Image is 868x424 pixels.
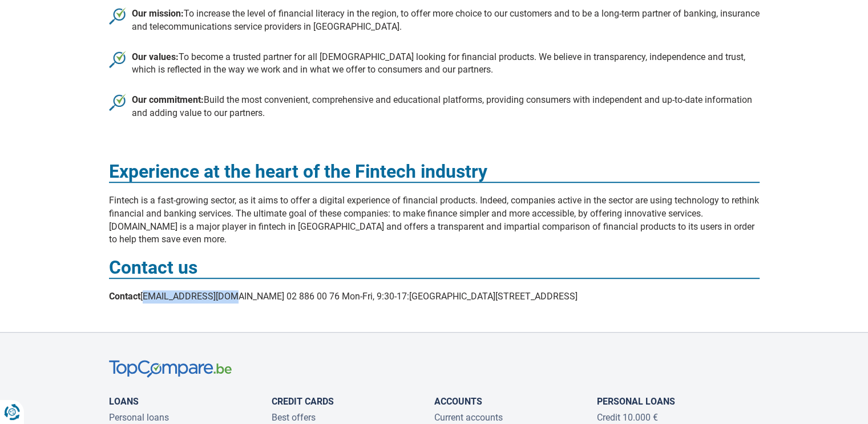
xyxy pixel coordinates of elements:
img: TopCompare [109,360,232,378]
a: Credit 10.000 € [597,412,658,423]
b: Contact [109,291,140,302]
b: Our commitment: [132,94,204,105]
a: Credit Cards [272,396,334,407]
a: Accounts [434,396,482,407]
font: [EMAIL_ADDRESS][DOMAIN_NAME] 02 886 00 76 Mon-Fri, 9:30-17:[GEOGRAPHIC_DATA][STREET_ADDRESS] [109,291,578,302]
b: Our values: [132,51,179,62]
a: Loans [109,396,139,407]
a: Personal loans [597,396,675,407]
li: To increase the level of financial literacy in the region, to offer more choice to our customers ... [109,7,760,34]
b: Our mission: [132,8,184,19]
font: Fintech is a fast-growing sector, as it aims to offer a digital experience of financial products.... [109,195,759,245]
h3: Contact us [109,258,760,279]
li: To become a trusted partner for all [DEMOGRAPHIC_DATA] looking for financial products. We believe... [109,51,760,77]
a: Current accounts [434,412,503,423]
h3: Experience at the heart of the Fintech industry [109,162,760,183]
li: Build the most convenient, comprehensive and educational platforms, providing consumers with inde... [109,94,760,120]
a: Personal loans [109,412,169,423]
a: Best offers [272,412,316,423]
